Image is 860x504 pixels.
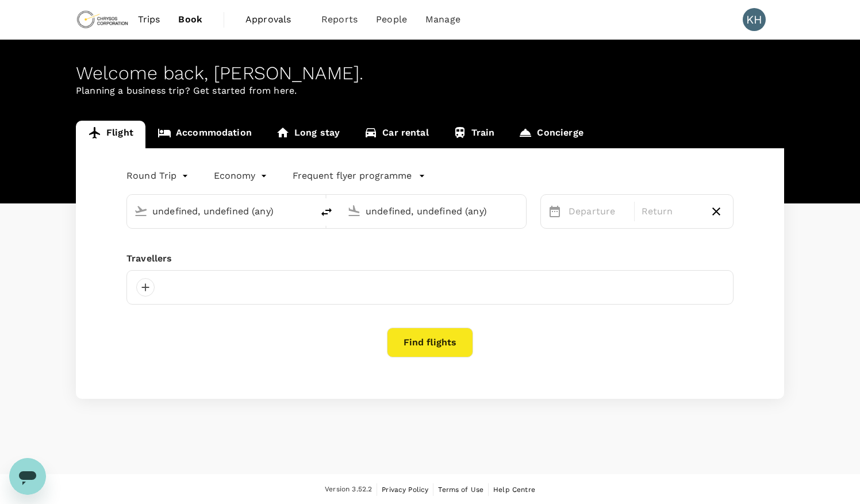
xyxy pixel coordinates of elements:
iframe: Button to launch messaging window [9,458,46,495]
div: Round Trip [126,167,191,185]
span: Book [178,13,202,26]
button: Frequent flyer programme [293,169,425,183]
a: Help Centre [493,483,535,496]
button: Find flights [387,328,473,357]
span: Version 3.52.2 [325,484,372,495]
input: Depart from [152,202,289,220]
a: Terms of Use [438,483,483,496]
button: delete [313,198,340,226]
span: People [376,13,407,26]
span: Manage [425,13,460,26]
a: Privacy Policy [382,483,428,496]
a: Accommodation [145,121,264,148]
span: Help Centre [493,486,535,494]
img: Chrysos Corporation [76,7,129,32]
div: KH [743,8,766,31]
a: Flight [76,121,145,148]
a: Concierge [506,121,595,148]
div: Economy [214,167,270,185]
a: Long stay [264,121,352,148]
div: Welcome back , [PERSON_NAME] . [76,63,784,84]
a: Car rental [352,121,441,148]
input: Going to [366,202,502,220]
p: Frequent flyer programme [293,169,412,183]
button: Open [305,210,307,212]
p: Return [642,205,700,218]
button: Open [518,210,520,212]
span: Trips [138,13,160,26]
span: Terms of Use [438,486,483,494]
span: Reports [321,13,358,26]
span: Privacy Policy [382,486,428,494]
div: Travellers [126,252,734,266]
p: Planning a business trip? Get started from here. [76,84,784,98]
span: Approvals [245,13,303,26]
a: Train [441,121,507,148]
p: Departure [569,205,627,218]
